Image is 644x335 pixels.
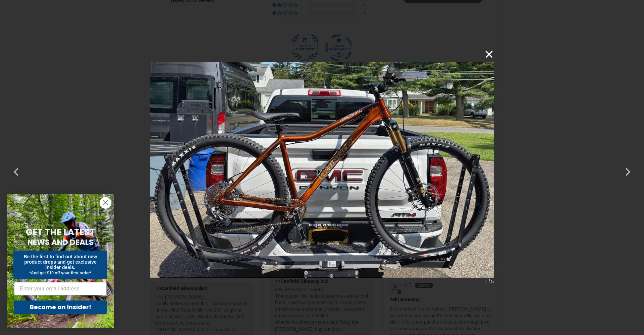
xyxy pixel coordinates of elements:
button: Close dialog [100,197,111,209]
button: × [478,46,494,62]
img: User picture [150,46,494,289]
span: 1 / 5 [485,277,494,286]
span: GET THE LATEST [26,226,95,238]
span: NEWS AND DEALS [28,237,94,248]
span: Be the first to find out about new product drops and get exclusive insider deals. [24,254,97,270]
button: Become an Insider! [14,300,107,314]
button: Next (Right arrow key) [620,159,636,176]
input: Enter your email address [14,282,107,295]
button: Previous (Left arrow key) [8,159,24,176]
span: *And get $10 off your first order* [29,271,91,275]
